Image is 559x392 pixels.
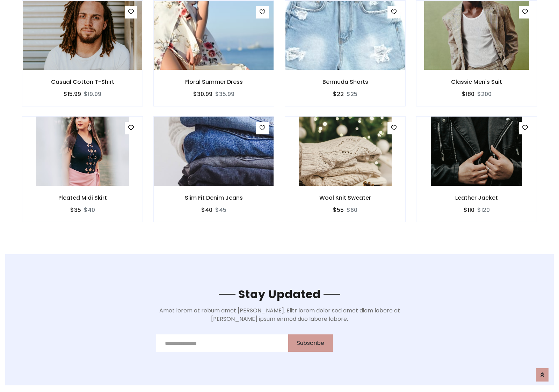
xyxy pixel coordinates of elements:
[22,79,143,85] h6: Casual Cotton T-Shirt
[201,207,212,213] h6: $40
[156,306,403,323] p: Amet lorem at rebum amet [PERSON_NAME]. Elitr lorem dolor sed amet diam labore at [PERSON_NAME] i...
[84,206,95,214] del: $40
[193,91,212,97] h6: $30.99
[333,91,344,97] h6: $22
[22,194,143,201] h6: Pleated Midi Skirt
[235,286,324,302] span: Stay Updated
[416,79,537,85] h6: Classic Men's Suit
[154,79,274,85] h6: Floral Summer Dress
[333,207,344,213] h6: $55
[464,207,474,213] h6: $110
[477,90,492,98] del: $200
[84,90,101,98] del: $19.99
[416,194,537,201] h6: Leather Jacket
[347,90,357,98] del: $25
[215,206,226,214] del: $45
[70,207,81,213] h6: $35
[462,91,474,97] h6: $180
[477,206,490,214] del: $120
[154,194,274,201] h6: Slim Fit Denim Jeans
[285,79,405,85] h6: Bermuda Shorts
[215,90,234,98] del: $35.99
[288,334,333,352] button: Subscribe
[347,206,357,214] del: $60
[285,194,405,201] h6: Wool Knit Sweater
[64,91,81,97] h6: $15.99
